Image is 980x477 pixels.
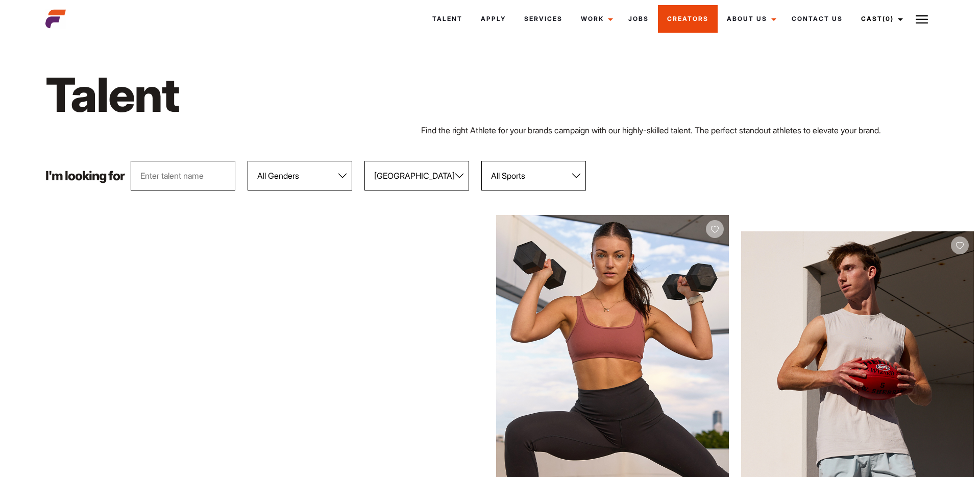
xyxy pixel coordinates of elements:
a: About Us [718,5,782,33]
input: Enter talent name [131,161,235,190]
a: Work [572,5,619,33]
p: Find the right Athlete for your brands campaign with our highly-skilled talent. The perfect stand... [421,124,935,136]
a: Contact Us [782,5,852,33]
a: Creators [658,5,718,33]
img: cropped-aefm-brand-fav-22-square.png [45,9,66,29]
p: I'm looking for [45,170,125,182]
img: Burger icon [916,13,928,26]
a: Cast(0) [852,5,909,33]
a: Services [515,5,572,33]
span: (0) [883,15,894,22]
a: Talent [423,5,472,33]
h1: Talent [45,65,559,124]
a: Jobs [619,5,658,33]
a: Apply [472,5,515,33]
